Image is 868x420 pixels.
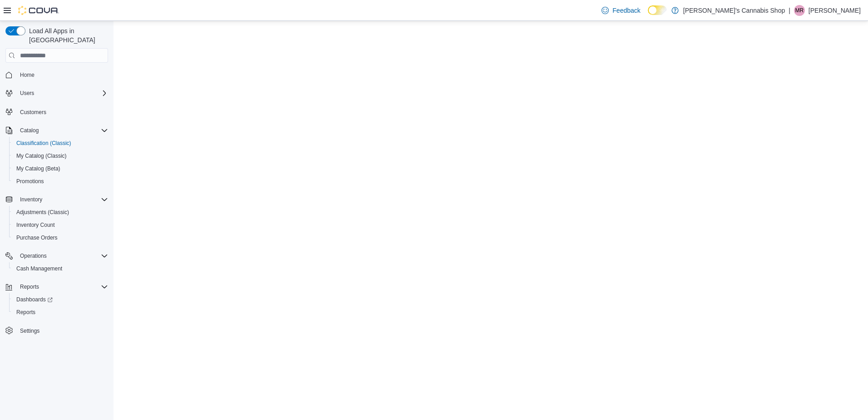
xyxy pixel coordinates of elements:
span: Customers [20,109,46,116]
button: Inventory Count [9,219,112,231]
a: Promotions [13,176,48,187]
span: Home [20,71,35,79]
span: Inventory Count [13,220,108,230]
button: Promotions [9,175,112,188]
span: Customers [16,106,108,117]
span: Purchase Orders [16,234,58,241]
a: Inventory Count [13,220,59,230]
a: Customers [16,107,50,118]
p: [PERSON_NAME]'s Cannabis Shop [683,5,785,16]
a: Feedback [598,1,644,20]
span: Operations [16,250,108,261]
button: Operations [2,250,112,262]
button: Catalog [16,125,42,136]
span: My Catalog (Beta) [16,165,60,172]
span: MR [795,5,804,16]
button: Purchase Orders [9,231,112,244]
button: Users [16,88,38,99]
span: Inventory [16,194,108,205]
span: My Catalog (Classic) [13,150,108,161]
span: Reports [13,307,108,318]
span: Purchase Orders [13,232,108,243]
a: Home [16,70,38,80]
img: Cova [18,6,59,15]
input: Dark Mode [648,5,667,15]
a: Cash Management [13,263,66,274]
span: Promotions [13,176,108,187]
span: Adjustments (Classic) [13,207,108,218]
span: Settings [20,327,39,335]
button: Settings [2,324,112,337]
span: Load All Apps in [GEOGRAPHIC_DATA] [25,26,108,45]
p: [PERSON_NAME] [809,5,861,16]
span: Classification (Classic) [13,138,108,149]
span: Classification (Classic) [16,140,71,147]
a: Purchase Orders [13,232,61,243]
span: Reports [16,281,108,292]
button: Operations [16,250,50,261]
button: Users [2,87,112,100]
a: Dashboards [9,293,112,306]
a: My Catalog (Classic) [13,150,70,161]
a: Dashboards [13,294,56,305]
span: My Catalog (Beta) [13,163,108,174]
button: My Catalog (Beta) [9,162,112,175]
span: Settings [16,325,108,336]
span: Cash Management [13,263,108,274]
button: Inventory [2,193,112,206]
button: Inventory [16,194,46,205]
span: Operations [20,252,47,260]
a: My Catalog (Beta) [13,163,64,174]
a: Settings [16,325,43,336]
span: Catalog [20,127,39,134]
button: Reports [16,281,43,292]
span: Reports [20,283,39,290]
button: Classification (Classic) [9,137,112,150]
button: Reports [9,306,112,319]
span: Dashboards [16,296,53,303]
button: Catalog [2,124,112,137]
span: Users [16,88,108,99]
p: | [789,5,790,16]
span: Inventory Count [16,221,55,229]
span: Cash Management [16,265,62,272]
a: Reports [13,307,39,318]
button: Cash Management [9,262,112,275]
span: Dashboards [13,294,108,305]
span: Feedback [612,6,640,15]
span: Adjustments (Classic) [16,209,69,216]
a: Adjustments (Classic) [13,207,73,218]
span: Catalog [16,125,108,136]
div: Marc Riendeau [794,5,805,16]
span: My Catalog (Classic) [16,152,67,160]
button: Home [2,68,112,81]
button: Customers [2,105,112,118]
nav: Complex example [5,65,108,361]
span: Promotions [16,178,44,185]
span: Inventory [20,196,42,203]
span: Users [20,90,34,97]
button: My Catalog (Classic) [9,150,112,162]
button: Reports [2,280,112,293]
span: Reports [16,309,35,316]
button: Adjustments (Classic) [9,206,112,219]
span: Home [16,69,108,80]
a: Classification (Classic) [13,138,75,149]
